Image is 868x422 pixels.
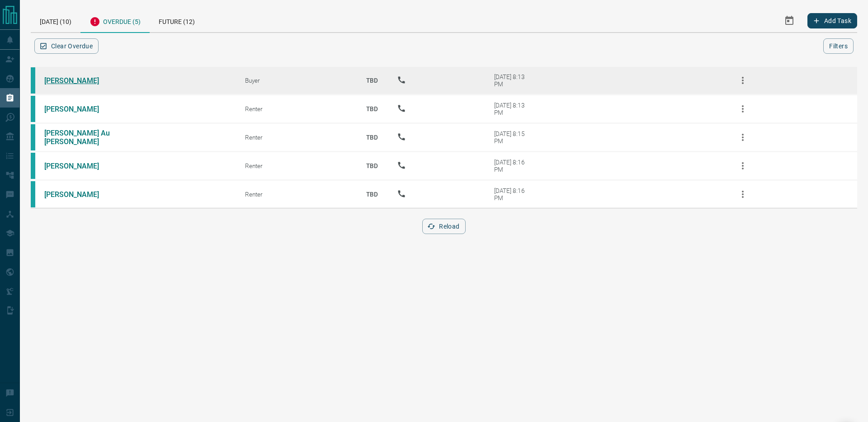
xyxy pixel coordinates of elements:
button: Add Task [807,13,857,28]
div: [DATE] 8:13 PM [494,73,533,88]
div: Renter [245,134,347,141]
a: [PERSON_NAME] [44,76,112,85]
a: [PERSON_NAME] [44,162,112,170]
div: condos.ca [31,153,35,179]
p: TBD [361,125,383,150]
p: TBD [361,154,383,178]
div: [DATE] 8:15 PM [494,130,533,145]
div: Buyer [245,77,347,84]
button: Select Date Range [778,10,800,32]
div: [DATE] 8:16 PM [494,187,533,202]
button: Filters [823,38,854,54]
div: condos.ca [31,124,35,150]
a: [PERSON_NAME] [44,190,112,199]
p: TBD [361,97,383,121]
button: Reload [422,219,465,234]
div: Renter [245,105,347,113]
div: Renter [245,162,347,169]
div: [DATE] (10) [31,9,80,32]
div: [DATE] 8:16 PM [494,159,533,173]
div: Overdue (5) [80,9,150,33]
div: condos.ca [31,96,35,122]
p: TBD [361,68,383,93]
div: Renter [245,191,347,198]
a: [PERSON_NAME] [44,105,112,113]
button: Clear Overdue [34,38,99,54]
a: [PERSON_NAME] Au [PERSON_NAME] [44,129,112,146]
div: condos.ca [31,67,35,94]
div: condos.ca [31,181,35,207]
div: Future (12) [150,9,204,32]
p: TBD [361,182,383,206]
div: [DATE] 8:13 PM [494,102,533,116]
